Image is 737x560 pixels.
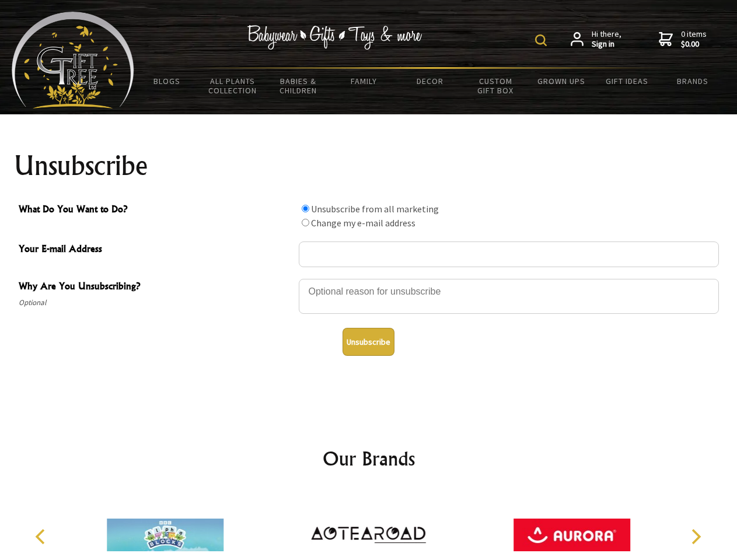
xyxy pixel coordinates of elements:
span: 0 items [681,29,707,50]
a: Babies & Children [266,69,331,103]
h2: Our Brands [23,444,714,473]
span: Optional [19,296,293,310]
button: Next [683,524,708,549]
input: What Do You Want to Do? [302,219,309,226]
a: Gift Ideas [594,69,660,93]
strong: $0.00 [681,39,707,50]
span: What Do You Want to Do? [19,202,293,219]
a: BLOGS [134,69,200,93]
img: product search [535,34,547,46]
a: 0 items$0.00 [659,29,707,50]
textarea: Why Are You Unsubscribing? [299,279,719,314]
span: Your E-mail Address [19,242,293,258]
a: Family [331,69,397,93]
strong: Sign in [592,39,621,50]
a: Brands [660,69,726,93]
a: Grown Ups [528,69,594,93]
h1: Unsubscribe [14,152,724,180]
label: Change my e-mail address [311,217,415,229]
a: All Plants Collection [200,69,266,103]
input: What Do You Want to Do? [302,205,309,212]
span: Hi there, [592,29,621,50]
button: Previous [29,524,55,549]
img: Babyware - Gifts - Toys and more... [12,12,134,108]
span: Why Are You Unsubscribing? [19,279,293,296]
a: Custom Gift Box [463,69,529,103]
img: Babywear - Gifts - Toys & more [247,25,422,50]
a: Hi there,Sign in [571,29,621,50]
button: Unsubscribe [343,328,394,356]
a: Decor [397,69,463,93]
label: Unsubscribe from all marketing [311,203,439,215]
input: Your E-mail Address [299,242,719,267]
